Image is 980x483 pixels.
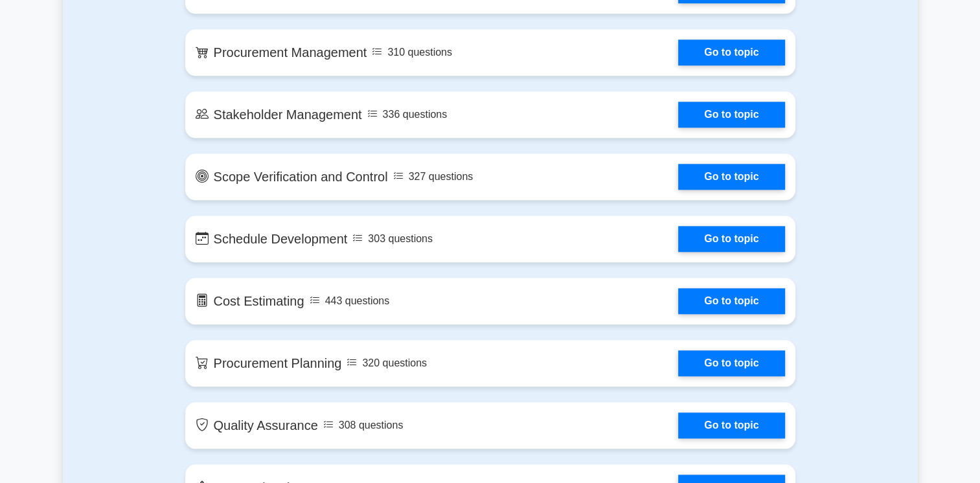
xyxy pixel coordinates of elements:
[678,412,784,438] a: Go to topic
[678,226,784,252] a: Go to topic
[678,102,784,128] a: Go to topic
[678,39,784,65] a: Go to topic
[678,164,784,190] a: Go to topic
[678,350,784,376] a: Go to topic
[678,288,784,314] a: Go to topic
